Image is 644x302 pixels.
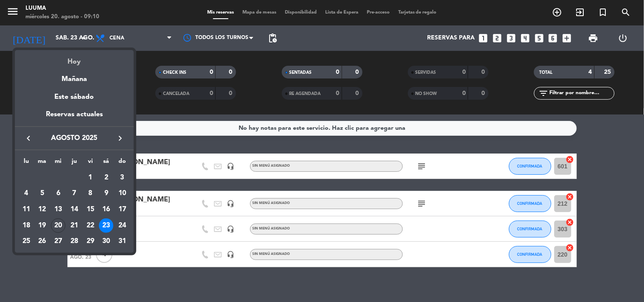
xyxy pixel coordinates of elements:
td: 22 de agosto de 2025 [82,218,98,234]
td: 29 de agosto de 2025 [82,233,98,249]
td: 31 de agosto de 2025 [114,233,130,249]
td: 27 de agosto de 2025 [50,233,66,249]
div: 30 [99,234,113,249]
div: 2 [99,171,113,185]
th: domingo [114,157,130,170]
td: 10 de agosto de 2025 [114,185,130,201]
div: 5 [35,186,50,201]
div: Este sábado [15,85,134,109]
i: keyboard_arrow_right [115,133,125,143]
div: 1 [83,171,98,185]
th: martes [34,157,51,170]
td: 30 de agosto de 2025 [98,233,115,249]
div: 28 [67,234,82,249]
div: 26 [35,234,50,249]
td: 23 de agosto de 2025 [98,218,115,234]
td: AGO. [18,170,82,186]
td: 7 de agosto de 2025 [66,185,82,201]
td: 14 de agosto de 2025 [66,201,82,218]
td: 20 de agosto de 2025 [50,218,66,234]
td: 21 de agosto de 2025 [66,218,82,234]
td: 6 de agosto de 2025 [50,185,66,201]
button: keyboard_arrow_right [112,133,128,144]
td: 25 de agosto de 2025 [18,233,34,249]
div: 21 [67,218,82,233]
div: 4 [19,186,34,201]
div: 23 [99,218,113,233]
span: agosto 2025 [36,133,112,144]
td: 4 de agosto de 2025 [18,185,34,201]
td: 26 de agosto de 2025 [34,233,51,249]
div: 10 [115,186,129,201]
div: Reservas actuales [15,109,134,126]
th: viernes [82,157,98,170]
th: jueves [66,157,82,170]
th: lunes [18,157,34,170]
td: 24 de agosto de 2025 [114,218,130,234]
td: 28 de agosto de 2025 [66,233,82,249]
th: miércoles [50,157,66,170]
td: 13 de agosto de 2025 [50,201,66,218]
button: keyboard_arrow_left [21,133,36,144]
div: 8 [83,186,98,201]
div: 7 [67,186,82,201]
td: 5 de agosto de 2025 [34,185,51,201]
div: 17 [115,202,129,217]
td: 2 de agosto de 2025 [98,170,115,186]
td: 9 de agosto de 2025 [98,185,115,201]
div: Hoy [15,50,134,67]
div: 29 [83,234,98,249]
td: 11 de agosto de 2025 [18,201,34,218]
td: 1 de agosto de 2025 [82,170,98,186]
div: 25 [19,234,34,249]
div: 24 [115,218,129,233]
div: 13 [51,202,65,217]
div: 18 [19,218,34,233]
div: 19 [35,218,50,233]
div: 12 [35,202,50,217]
td: 3 de agosto de 2025 [114,170,130,186]
div: 9 [99,186,113,201]
td: 16 de agosto de 2025 [98,201,115,218]
div: 6 [51,186,65,201]
div: 31 [115,234,129,249]
td: 15 de agosto de 2025 [82,201,98,218]
div: Mañana [15,67,134,85]
th: sábado [98,157,115,170]
td: 19 de agosto de 2025 [34,218,51,234]
div: 27 [51,234,65,249]
td: 12 de agosto de 2025 [34,201,51,218]
i: keyboard_arrow_left [23,133,34,143]
div: 15 [83,202,98,217]
div: 14 [67,202,82,217]
div: 22 [83,218,98,233]
td: 8 de agosto de 2025 [82,185,98,201]
div: 20 [51,218,65,233]
td: 18 de agosto de 2025 [18,218,34,234]
td: 17 de agosto de 2025 [114,201,130,218]
div: 3 [115,171,129,185]
div: 11 [19,202,34,217]
div: 16 [99,202,113,217]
